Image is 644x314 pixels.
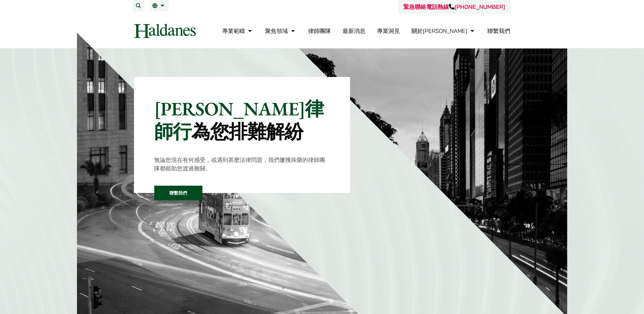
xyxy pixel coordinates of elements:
[154,156,330,173] p: 無論您現在有何感受，或遇到甚麼法律問題，我們屢獲殊榮的律師團隊都能助您渡過難關。
[308,27,331,35] a: 律師團隊
[191,119,303,144] mark: 為您排難解紛
[411,27,476,35] a: 關於何敦
[154,97,330,143] p: [PERSON_NAME]律師行
[152,3,166,8] a: 繁
[265,27,296,35] a: 聚焦領域
[342,27,365,35] a: 最新消息
[488,27,510,35] a: 聯繫我們
[134,24,196,38] img: Logo of Haldanes
[377,27,400,35] a: 專業洞見
[222,27,253,35] a: 專業範疇
[403,3,505,10] a: 緊急聯絡電話熱線[PHONE_NUMBER]
[154,186,202,200] a: 聯繫我們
